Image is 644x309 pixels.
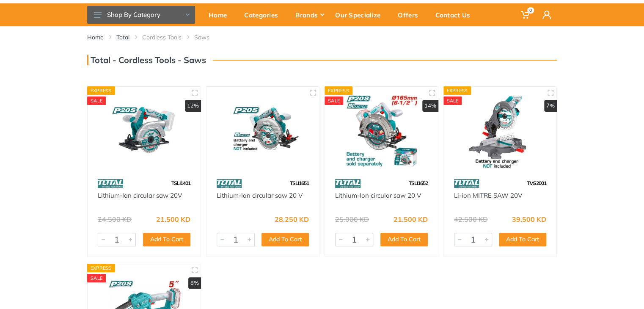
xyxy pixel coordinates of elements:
div: Express [325,86,352,95]
div: Categories [238,6,289,24]
a: Contact Us [429,3,482,26]
div: 42.500 KD [454,216,488,223]
div: Express [87,86,115,95]
div: 21.500 KD [156,216,190,223]
span: 0 [527,7,534,14]
span: TSLI1652 [409,180,428,186]
div: 28.250 KD [275,216,309,223]
div: Express [87,264,115,272]
div: Express [443,86,471,95]
a: Total [116,33,129,41]
img: Royal Tools - Lithium-Ion circular saw 20 V [333,94,430,168]
div: SALE [325,97,343,105]
a: Li-ion MITRE SAW 20V [454,191,522,199]
a: Home [203,3,238,26]
div: 12% [185,100,201,112]
img: 86.webp [98,176,123,191]
div: 21.500 KD [394,216,428,223]
button: Add To Cart [380,233,428,246]
button: Add To Cart [143,233,190,246]
img: 86.webp [335,176,361,191]
div: SALE [87,274,106,282]
a: Categories [238,3,289,26]
a: Offers [392,3,429,26]
div: 7% [544,100,557,112]
div: SALE [443,97,462,105]
a: Home [87,33,104,41]
div: 8% [188,277,201,289]
button: Add To Cart [261,233,309,246]
div: Offers [392,6,429,24]
button: Add To Cart [499,233,546,246]
img: 86.webp [217,176,242,191]
a: 0 [515,3,537,26]
img: Royal Tools - Lithium-Ion circular saw 20 V [214,94,312,168]
h3: Total - Cordless Tools - Saws [87,55,206,65]
a: Lithium-Ion circular saw 20V [98,191,182,199]
span: TMS2001 [527,180,546,186]
div: 24.500 KD [98,216,132,223]
span: TSLI1401 [171,180,190,186]
img: Royal Tools - Li-ion MITRE SAW 20V [451,94,549,168]
img: Royal Tools - Lithium-Ion circular saw 20V [95,94,193,168]
div: Brands [289,6,329,24]
div: SALE [87,97,106,105]
div: Home [203,6,238,24]
nav: breadcrumb [87,33,557,41]
li: Saws [194,33,222,41]
div: Contact Us [429,6,482,24]
a: Our Specialize [329,3,392,26]
div: 25.000 KD [335,216,369,223]
div: 14% [422,100,438,112]
a: Lithium-Ion circular saw 20 V [335,191,421,199]
img: 86.webp [454,176,479,191]
div: Our Specialize [329,6,392,24]
button: Shop By Category [87,6,195,24]
div: 39.500 KD [512,216,546,223]
span: TSLI1651 [290,180,309,186]
a: Lithium-Ion circular saw 20 V [217,191,303,199]
a: Cordless Tools [142,33,182,41]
